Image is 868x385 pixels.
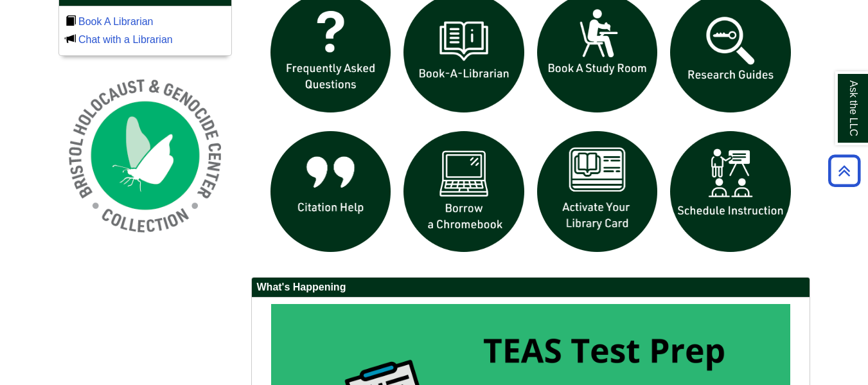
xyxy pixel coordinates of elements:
h2: What's Happening [252,278,810,298]
a: Book A Librarian [78,16,154,27]
img: For faculty. Schedule Library Instruction icon links to form. [664,125,797,258]
img: Holocaust and Genocide Collection [58,69,232,242]
img: activate Library Card icon links to form to activate student ID into library card [531,125,664,258]
img: citation help icon links to citation help guide page [264,125,398,258]
a: Back to Top [824,162,865,179]
img: Borrow a chromebook icon links to the borrow a chromebook web page [397,125,531,258]
a: Chat with a Librarian [78,34,173,45]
